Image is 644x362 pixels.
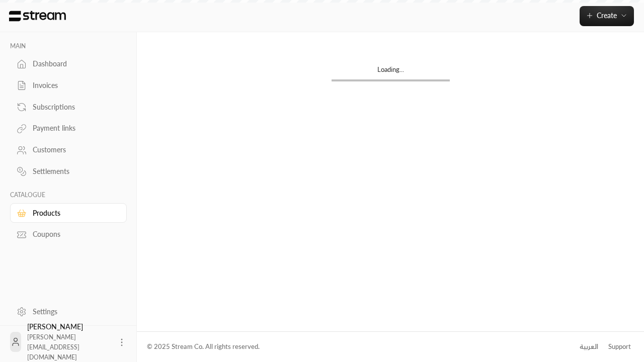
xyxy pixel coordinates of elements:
[10,140,127,160] a: Customers
[580,342,598,352] div: العربية
[10,76,127,96] a: Invoices
[10,191,127,199] p: CATALOGUE
[10,302,127,321] a: Settings
[10,225,127,244] a: Coupons
[33,59,114,69] div: Dashboard
[33,208,114,218] div: Products
[10,203,127,223] a: Products
[33,102,114,112] div: Subscriptions
[147,342,260,352] div: © 2025 Stream Co. All rights reserved.
[33,166,114,176] div: Settlements
[27,322,111,362] div: [PERSON_NAME]
[10,97,127,117] a: Subscriptions
[10,162,127,182] a: Settlements
[27,333,79,361] span: [PERSON_NAME][EMAIL_ADDRESS][DOMAIN_NAME]
[33,80,114,90] div: Invoices
[10,42,127,50] p: MAIN
[33,145,114,155] div: Customers
[33,229,114,239] div: Coupons
[605,338,634,356] a: Support
[8,11,67,22] img: Logo
[10,119,127,138] a: Payment links
[597,11,617,20] span: Create
[33,307,114,317] div: Settings
[10,54,127,74] a: Dashboard
[332,65,450,79] div: Loading...
[580,6,634,26] button: Create
[33,123,114,133] div: Payment links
